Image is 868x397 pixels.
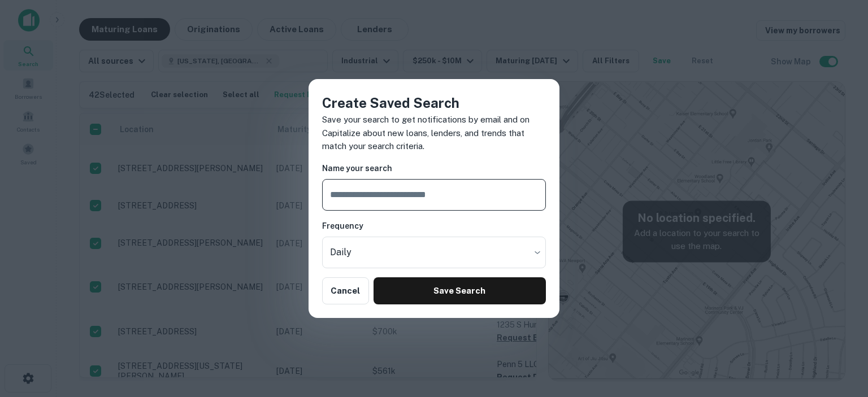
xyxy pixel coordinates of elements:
button: Cancel [322,277,369,304]
div: Without label [322,237,546,268]
h6: Name your search [322,162,546,174]
p: Save your search to get notifications by email and on Capitalize about new loans, lenders, and tr... [322,113,546,153]
h6: Frequency [322,220,546,232]
iframe: Chat Widget [811,307,868,361]
button: Save Search [374,277,546,304]
h4: Create Saved Search [322,93,546,113]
